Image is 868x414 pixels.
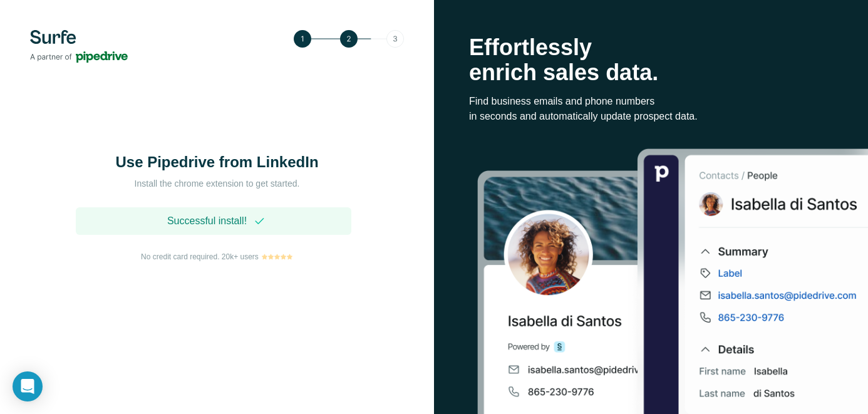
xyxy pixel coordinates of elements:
[92,152,343,172] h1: Use Pipedrive from LinkedIn
[294,30,404,48] img: Step 2
[167,214,247,229] span: Successful install!
[469,60,833,85] p: enrich sales data.
[469,109,833,124] p: in seconds and automatically update prospect data.
[92,177,343,190] p: Install the chrome extension to get started.
[13,371,43,401] div: Open Intercom Messenger
[141,251,259,262] span: No credit card required. 20k+ users
[469,94,833,109] p: Find business emails and phone numbers
[30,30,128,63] img: Surfe's logo
[477,147,868,414] img: Surfe Stock Photo - Selling good vibes
[469,35,833,60] p: Effortlessly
